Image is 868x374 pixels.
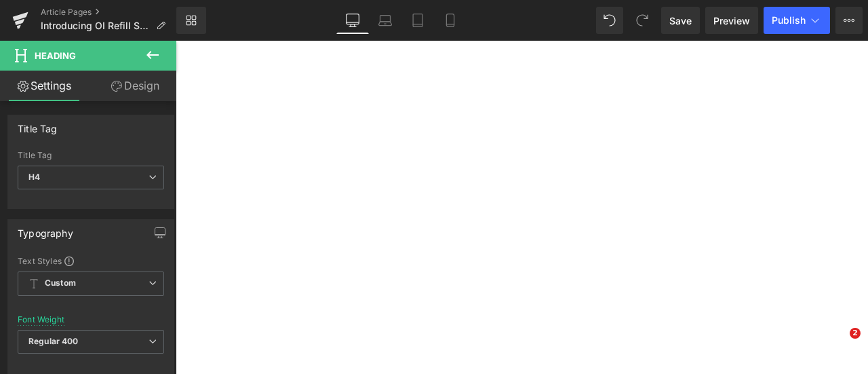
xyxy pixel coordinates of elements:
div: Title Tag [18,151,164,160]
a: Desktop [336,7,369,34]
div: Text Styles [18,255,164,266]
span: 2 [850,328,861,339]
div: Typography [18,220,73,239]
a: Mobile [434,7,467,34]
a: Design [91,71,179,101]
button: Publish [764,7,830,34]
div: Font Weight [18,315,64,324]
div: Title Tag [18,115,58,134]
button: More [835,7,863,34]
a: Laptop [369,7,401,34]
b: Regular 400 [28,336,79,346]
span: Preview [713,14,750,28]
span: Heading [35,50,76,61]
b: Custom [45,278,76,289]
a: Article Pages [41,7,176,18]
span: Introducing OI Refill Shampoo [41,20,151,31]
iframe: Intercom live chat [822,328,854,360]
button: Redo [629,7,656,34]
b: H4 [28,172,40,182]
a: Preview [705,7,758,34]
span: Publish [772,15,806,26]
a: New Library [176,7,206,34]
span: Save [669,14,692,28]
a: Tablet [401,7,434,34]
button: Undo [596,7,623,34]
